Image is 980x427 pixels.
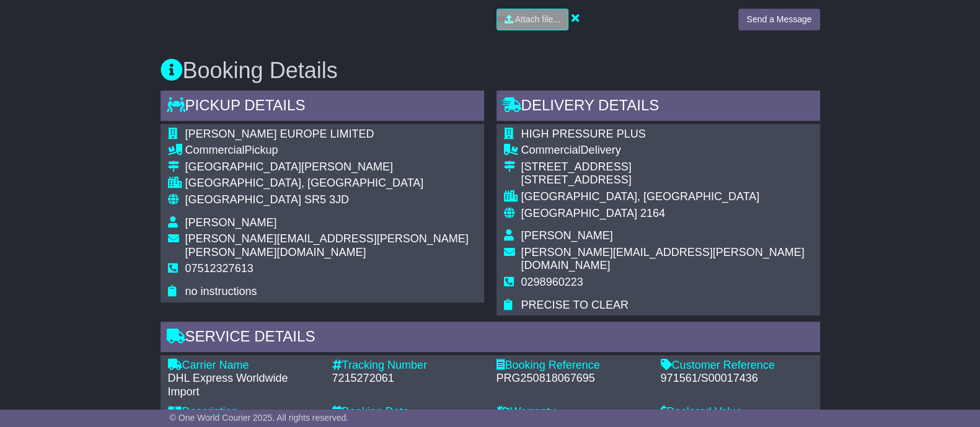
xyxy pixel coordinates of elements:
[185,216,277,229] span: [PERSON_NAME]
[185,177,477,190] div: [GEOGRAPHIC_DATA], [GEOGRAPHIC_DATA]
[497,372,648,385] div: PRG250818067695
[185,193,301,206] span: [GEOGRAPHIC_DATA]
[185,144,245,156] span: Commercial
[185,232,469,258] span: [PERSON_NAME][EMAIL_ADDRESS][PERSON_NAME][PERSON_NAME][DOMAIN_NAME]
[170,413,349,423] span: © One World Courier 2025. All rights reserved.
[185,262,254,275] span: 07512327613
[640,207,665,219] span: 2164
[332,372,484,385] div: 7215272061
[661,359,813,372] div: Customer Reference
[168,405,320,419] div: Description
[161,90,484,124] div: Pickup Details
[185,161,477,174] div: [GEOGRAPHIC_DATA][PERSON_NAME]
[168,372,320,398] div: DHL Express Worldwide Import
[521,161,813,174] div: [STREET_ADDRESS]
[332,405,484,419] div: Booking Date
[161,322,820,355] div: Service Details
[521,190,813,204] div: [GEOGRAPHIC_DATA], [GEOGRAPHIC_DATA]
[521,207,637,219] span: [GEOGRAPHIC_DATA]
[521,128,646,140] span: HIGH PRESSURE PLUS
[497,405,648,419] div: Warranty
[497,359,648,372] div: Booking Reference
[521,229,613,242] span: [PERSON_NAME]
[185,128,374,140] span: [PERSON_NAME] EUROPE LIMITED
[161,58,820,83] h3: Booking Details
[521,174,813,187] div: [STREET_ADDRESS]
[304,193,349,206] span: SR5 3JD
[185,285,257,297] span: no instructions
[168,359,320,372] div: Carrier Name
[332,359,484,372] div: Tracking Number
[661,372,813,385] div: 971561/S00017436
[661,405,813,419] div: Declared Value
[497,90,820,124] div: Delivery Details
[521,299,629,311] span: PRECISE TO CLEAR
[185,144,477,157] div: Pickup
[521,246,805,272] span: [PERSON_NAME][EMAIL_ADDRESS][PERSON_NAME][DOMAIN_NAME]
[521,276,583,288] span: 0298960223
[521,144,813,157] div: Delivery
[738,9,819,30] button: Send a Message
[521,144,581,156] span: Commercial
